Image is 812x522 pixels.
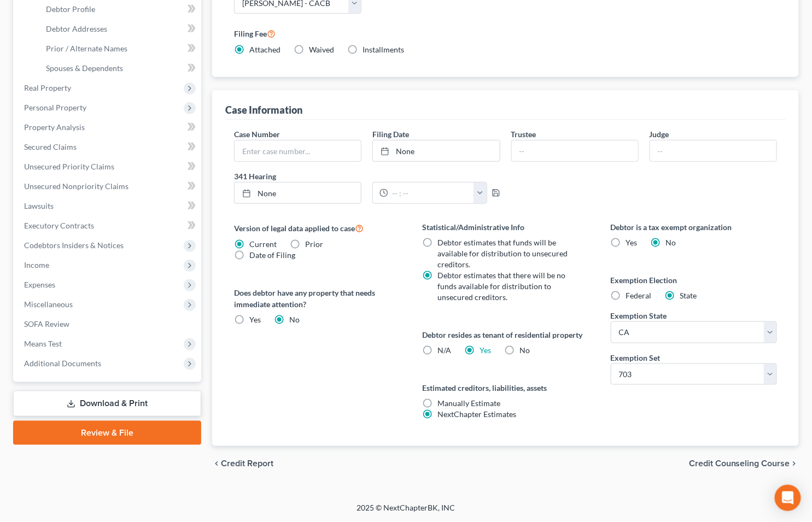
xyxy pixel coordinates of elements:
[24,103,86,112] span: Personal Property
[234,221,400,234] label: Version of legal data applied to case
[249,250,295,260] span: Date of Filing
[650,128,669,140] label: Judge
[15,196,201,216] a: Lawsuits
[24,339,62,348] span: Means Test
[689,459,790,468] span: Credit Counseling Course
[249,315,261,324] span: Yes
[309,45,334,54] span: Waived
[15,216,201,236] a: Executory Contracts
[212,459,221,468] i: chevron_left
[15,314,201,334] a: SOFA Review
[611,352,661,363] label: Exemption Set
[37,19,201,39] a: Debtor Addresses
[225,103,302,116] div: Case Information
[611,221,777,233] label: Debtor is a tax exempt organization
[666,238,676,247] span: No
[24,83,71,92] span: Real Property
[15,137,201,157] a: Secured Claims
[372,128,409,140] label: Filing Date
[611,274,777,286] label: Exemption Election
[37,58,201,78] a: Spouses & Dependents
[249,45,281,54] span: Attached
[249,239,277,249] span: Current
[438,409,517,419] span: NextChapter Estimates
[373,140,499,161] a: None
[13,391,201,417] a: Download & Print
[24,260,49,269] span: Income
[775,485,801,511] div: Open Intercom Messenger
[24,280,55,289] span: Expenses
[212,459,273,468] button: chevron_left Credit Report
[24,319,69,329] span: SOFA Review
[234,27,777,40] label: Filing Fee
[24,162,114,171] span: Unsecured Priority Claims
[689,459,799,468] button: Credit Counseling Course chevron_right
[37,39,201,58] a: Prior / Alternate Names
[24,300,73,309] span: Miscellaneous
[423,382,589,394] label: Estimated creditors, liabilities, assets
[24,142,77,151] span: Secured Claims
[438,345,452,355] span: N/A
[423,329,589,341] label: Debtor resides as tenant of residential property
[388,183,474,203] input: -- : --
[229,171,505,182] label: 341 Hearing
[13,421,201,445] a: Review & File
[235,140,361,161] input: Enter case number...
[626,238,638,247] span: Yes
[15,177,201,196] a: Unsecured Nonpriority Claims
[480,345,492,355] a: Yes
[234,287,400,310] label: Does debtor have any property that needs immediate attention?
[221,459,273,468] span: Credit Report
[611,310,667,321] label: Exemption State
[15,157,201,177] a: Unsecured Priority Claims
[46,4,95,14] span: Debtor Profile
[289,315,300,324] span: No
[650,140,776,161] input: --
[24,181,128,191] span: Unsecured Nonpriority Claims
[24,221,94,230] span: Executory Contracts
[512,140,638,161] input: --
[15,118,201,137] a: Property Analysis
[305,239,323,249] span: Prior
[46,44,127,53] span: Prior / Alternate Names
[438,398,501,408] span: Manually Estimate
[24,201,54,210] span: Lawsuits
[423,221,589,233] label: Statistical/Administrative Info
[46,24,107,33] span: Debtor Addresses
[438,271,566,302] span: Debtor estimates that there will be no funds available for distribution to unsecured creditors.
[511,128,536,140] label: Trustee
[235,183,361,203] a: None
[46,63,123,73] span: Spouses & Dependents
[234,128,280,140] label: Case Number
[24,241,124,250] span: Codebtors Insiders & Notices
[363,45,404,54] span: Installments
[520,345,530,355] span: No
[438,238,568,269] span: Debtor estimates that funds will be available for distribution to unsecured creditors.
[626,291,652,300] span: Federal
[24,122,85,132] span: Property Analysis
[680,291,697,300] span: State
[790,459,799,468] i: chevron_right
[24,359,101,368] span: Additional Documents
